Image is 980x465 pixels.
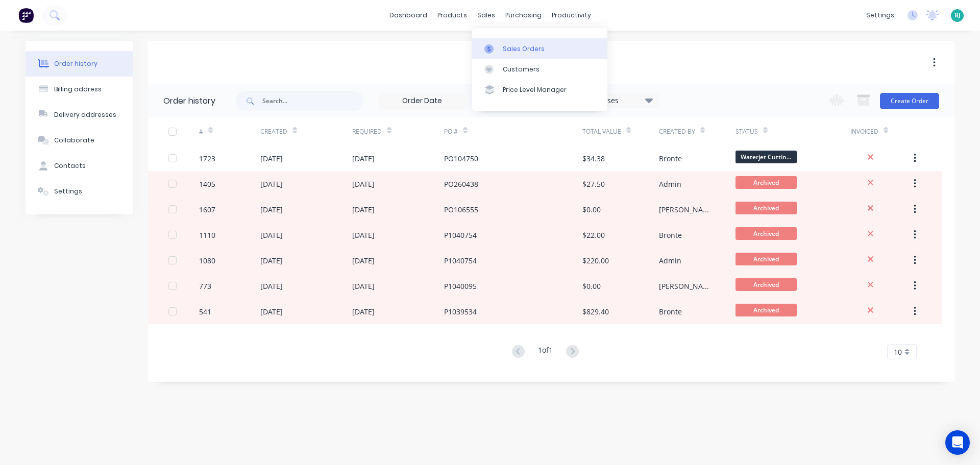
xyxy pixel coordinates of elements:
[199,179,215,189] div: 1405
[444,230,477,240] div: P1040754
[659,230,682,240] div: Bronte
[472,38,607,59] a: Sales Orders
[352,153,375,164] div: [DATE]
[582,306,609,317] div: $829.40
[352,127,382,136] div: Required
[659,255,681,266] div: Admin
[954,11,961,20] span: BJ
[54,85,102,94] div: Billing address
[26,153,133,179] button: Contacts
[260,117,352,145] div: Created
[472,59,607,80] a: Customers
[260,281,283,291] div: [DATE]
[850,117,912,145] div: Invoiced
[352,179,375,189] div: [DATE]
[736,151,797,163] span: Waterjet Cuttin...
[736,202,797,214] span: Archived
[260,153,283,164] div: [DATE]
[54,136,94,145] div: Collaborate
[352,117,444,145] div: Required
[444,255,477,266] div: P1040754
[945,430,970,455] div: Open Intercom Messenger
[352,281,375,291] div: [DATE]
[736,127,758,136] div: Status
[54,187,82,196] div: Settings
[199,255,215,266] div: 1080
[444,204,478,215] div: PO106555
[260,230,283,240] div: [DATE]
[573,95,659,106] div: 35 Statuses
[352,204,375,215] div: [DATE]
[260,306,283,317] div: [DATE]
[503,44,545,54] div: Sales Orders
[352,230,375,240] div: [DATE]
[894,347,902,357] span: 10
[163,95,215,107] div: Order history
[352,306,375,317] div: [DATE]
[54,59,97,68] div: Order history
[500,8,547,23] div: purchasing
[472,80,607,100] a: Price Level Manager
[659,127,695,136] div: Created By
[736,278,797,291] span: Archived
[444,306,477,317] div: P1039534
[582,127,621,136] div: Total Value
[582,230,605,240] div: $22.00
[736,253,797,265] span: Archived
[444,153,478,164] div: PO104750
[582,117,659,145] div: Total Value
[199,306,211,317] div: 541
[26,51,133,77] button: Order history
[26,102,133,128] button: Delivery addresses
[26,77,133,102] button: Billing address
[861,8,899,23] div: settings
[444,127,458,136] div: PO #
[850,127,878,136] div: Invoiced
[880,93,939,109] button: Create Order
[659,153,682,164] div: Bronte
[199,230,215,240] div: 1110
[26,128,133,153] button: Collaborate
[199,117,260,145] div: #
[736,227,797,240] span: Archived
[659,179,681,189] div: Admin
[659,281,715,291] div: [PERSON_NAME]
[582,179,605,189] div: $27.50
[659,117,736,145] div: Created By
[582,281,601,291] div: $0.00
[538,345,553,359] div: 1 of 1
[582,255,609,266] div: $220.00
[26,179,133,204] button: Settings
[444,179,478,189] div: PO260438
[199,204,215,215] div: 1607
[472,8,500,23] div: sales
[582,153,605,164] div: $34.38
[547,8,596,23] div: productivity
[260,255,283,266] div: [DATE]
[352,255,375,266] div: [DATE]
[503,65,540,74] div: Customers
[659,306,682,317] div: Bronte
[736,176,797,189] span: Archived
[736,117,850,145] div: Status
[384,8,432,23] a: dashboard
[199,153,215,164] div: 1723
[260,179,283,189] div: [DATE]
[18,8,34,23] img: Factory
[444,281,477,291] div: P1040095
[54,161,86,170] div: Contacts
[260,127,287,136] div: Created
[199,281,211,291] div: 773
[736,304,797,316] span: Archived
[260,204,283,215] div: [DATE]
[659,204,715,215] div: [PERSON_NAME]
[582,204,601,215] div: $0.00
[54,110,116,119] div: Delivery addresses
[503,85,567,94] div: Price Level Manager
[199,127,203,136] div: #
[262,91,363,111] input: Search...
[432,8,472,23] div: products
[444,117,582,145] div: PO #
[379,93,465,109] input: Order Date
